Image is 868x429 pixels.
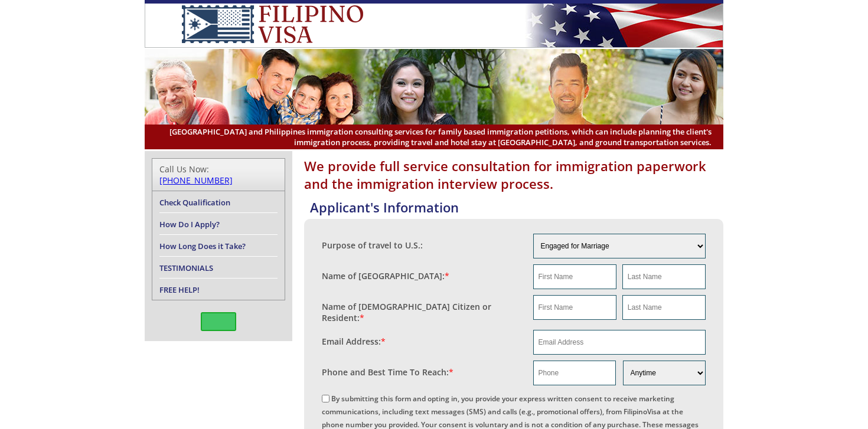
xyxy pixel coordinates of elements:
h4: Applicant's Information [310,198,723,216]
label: Email Address: [322,336,386,347]
label: Name of [DEMOGRAPHIC_DATA] Citizen or Resident: [322,301,521,323]
a: How Long Does it Take? [159,241,246,251]
input: Phone [533,361,616,385]
label: Phone and Best Time To Reach: [322,366,453,378]
a: How Do I Apply? [159,219,220,230]
input: Email Address [533,330,706,355]
label: Name of [GEOGRAPHIC_DATA]: [322,270,449,281]
select: Phone and Best Reach Time are required. [623,361,706,385]
a: FREE HELP! [159,284,200,295]
input: First Name [533,264,616,289]
input: Last Name [622,295,706,320]
span: [GEOGRAPHIC_DATA] and Philippines immigration consulting services for family based immigration pe... [156,126,712,148]
a: [PHONE_NUMBER] [159,175,233,186]
input: By submitting this form and opting in, you provide your express written consent to receive market... [322,395,329,402]
input: Last Name [622,264,706,289]
a: Check Qualification [159,197,230,208]
label: Purpose of travel to U.S.: [322,240,423,251]
h1: We provide full service consultation for immigration paperwork and the immigration interview proc... [304,157,723,192]
input: First Name [533,295,616,320]
a: TESTIMONIALS [159,263,213,273]
div: Call Us Now: [159,163,278,186]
